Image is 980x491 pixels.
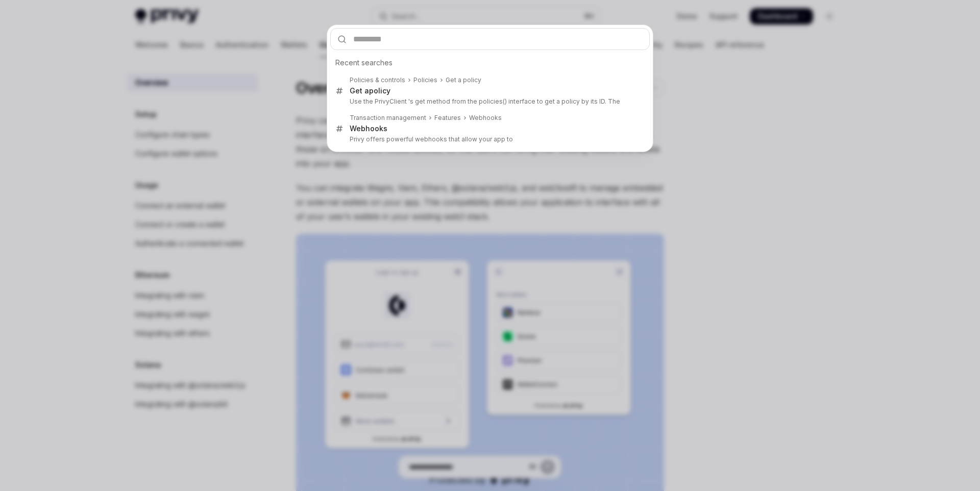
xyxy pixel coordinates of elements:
div: Get a policy [446,76,481,84]
div: ks [350,124,387,133]
b: Webhoo [350,124,379,133]
div: Policies [413,76,437,84]
div: Transaction management [350,114,426,122]
b: policy [369,86,390,95]
div: Get a [350,86,390,95]
p: Privy offers powerful webhooks that allow your app to [350,135,628,143]
p: Use the PrivyClient 's get method from the policies() interface to get a policy by its ID. The [350,97,628,106]
div: Features [434,114,461,122]
div: Policies & controls [350,76,405,84]
div: Webhooks [469,114,502,122]
span: Recent searches [335,58,393,68]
